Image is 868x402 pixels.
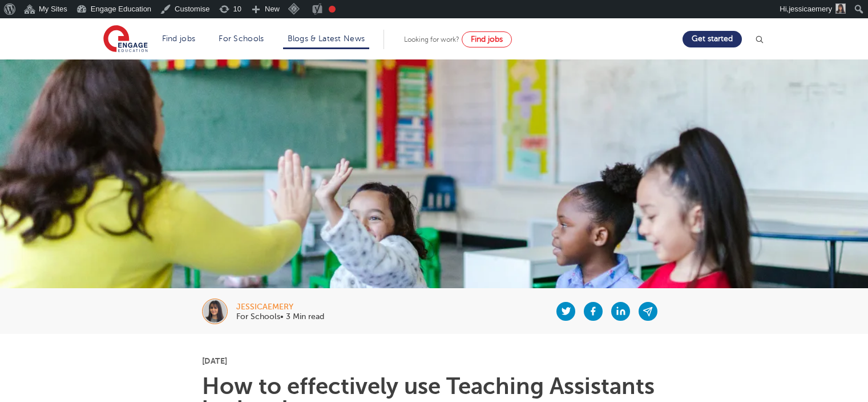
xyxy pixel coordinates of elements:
[236,313,324,321] p: For Schools• 3 Min read
[103,25,148,54] img: Engage Education
[462,31,512,47] a: Find jobs
[683,31,742,47] a: Get started
[236,303,324,311] div: jessicaemery
[288,34,365,43] a: Blogs & Latest News
[471,35,503,43] span: Find jobs
[219,34,264,43] a: For Schools
[789,5,832,13] span: jessicaemery
[162,34,196,43] a: Find jobs
[404,35,459,43] span: Looking for work?
[329,6,336,13] div: Focus keyphrase not set
[202,357,666,365] p: [DATE]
